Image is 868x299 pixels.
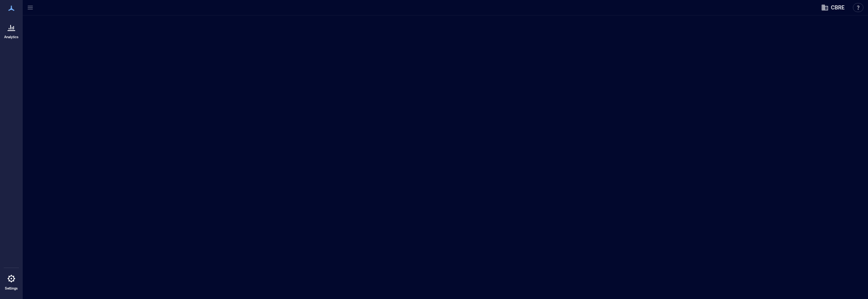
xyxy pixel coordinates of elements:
button: CBRE [819,2,847,14]
a: Analytics [2,18,21,42]
span: CBRE [831,4,845,11]
p: Settings [5,286,18,291]
p: Analytics [4,35,19,39]
a: Settings [2,270,20,293]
